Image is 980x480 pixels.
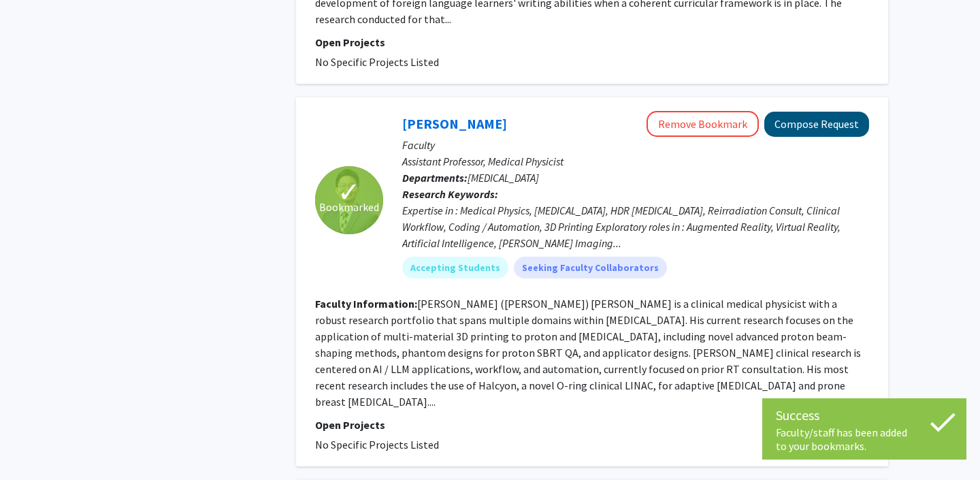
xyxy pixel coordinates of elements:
[315,297,861,409] fg-read-more: [PERSON_NAME] ([PERSON_NAME]) [PERSON_NAME] is a clinical medical physicist with a robust researc...
[776,426,953,453] div: Faculty/staff has been added to your bookmarks.
[402,202,869,251] div: Expertise in : Medical Physics, [MEDICAL_DATA], HDR [MEDICAL_DATA], Reirradiation Consult, Clinic...
[319,199,379,215] span: Bookmarked
[402,115,507,132] a: [PERSON_NAME]
[315,55,439,69] span: No Specific Projects Listed
[402,171,468,185] b: Departments:
[402,137,869,153] p: Faculty
[10,419,58,470] iframe: Chat
[315,417,869,433] p: Open Projects
[764,112,869,137] button: Compose Request to Suk Yoon
[315,34,869,50] p: Open Projects
[514,257,667,278] mat-chip: Seeking Faculty Collaborators
[776,405,953,426] div: Success
[402,257,508,278] mat-chip: Accepting Students
[338,185,361,199] span: ✓
[647,111,759,137] button: Remove Bookmark
[402,187,498,201] b: Research Keywords:
[468,171,539,185] span: [MEDICAL_DATA]
[402,153,869,170] p: Assistant Professor, Medical Physicist
[315,297,417,310] b: Faculty Information:
[315,438,439,451] span: No Specific Projects Listed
